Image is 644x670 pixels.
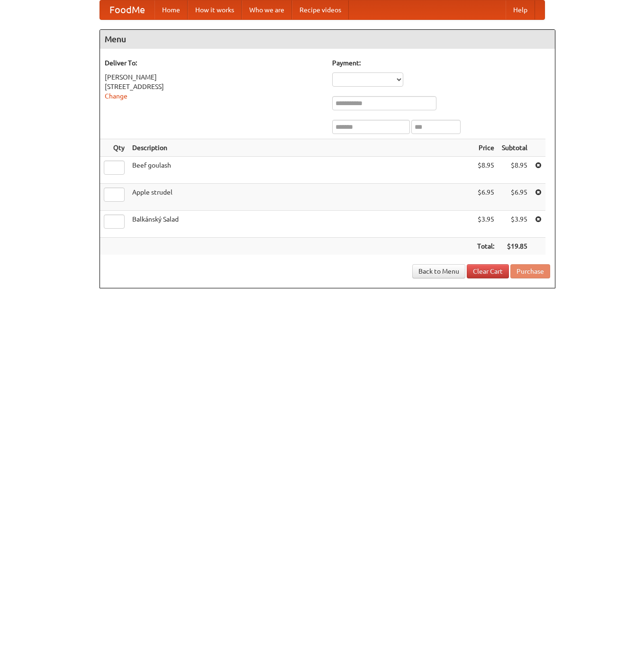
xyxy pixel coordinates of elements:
[105,58,323,68] h5: Deliver To:
[506,0,535,19] a: Help
[473,139,498,157] th: Price
[498,184,531,211] td: $6.95
[473,184,498,211] td: $6.95
[498,157,531,184] td: $8.95
[105,92,127,100] a: Change
[128,139,473,157] th: Description
[498,139,531,157] th: Subtotal
[332,58,550,68] h5: Payment:
[128,184,473,211] td: Apple strudel
[188,0,242,19] a: How it works
[128,157,473,184] td: Beef goulash
[510,264,550,278] button: Purchase
[412,264,465,278] a: Back to Menu
[498,211,531,238] td: $3.95
[100,30,555,49] h4: Menu
[467,264,509,278] a: Clear Cart
[473,157,498,184] td: $8.95
[154,0,188,19] a: Home
[100,139,128,157] th: Qty
[473,211,498,238] td: $3.95
[473,238,498,255] th: Total:
[105,82,323,91] div: [STREET_ADDRESS]
[498,238,531,255] th: $19.85
[105,72,323,82] div: [PERSON_NAME]
[100,0,154,19] a: FoodMe
[292,0,349,19] a: Recipe videos
[242,0,292,19] a: Who we are
[128,211,473,238] td: Balkánský Salad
